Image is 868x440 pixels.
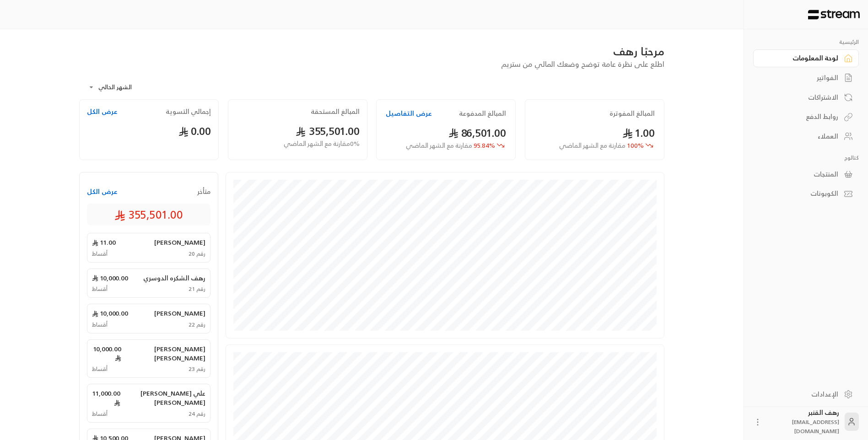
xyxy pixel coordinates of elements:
div: الشهر الحالي [84,75,152,99]
span: رقم 23 [189,365,205,373]
span: رهف الشكره الدوسري [143,274,205,283]
p: الرئيسية [753,38,859,46]
span: مقارنة مع الشهر الماضي [559,140,625,151]
span: مقارنة مع الشهر الماضي [406,140,472,151]
h2: المبالغ المدفوعة [459,109,506,118]
span: 1.00 [622,123,655,142]
div: الفواتير [765,73,838,82]
span: 100 % [559,141,644,150]
div: العملاء [765,132,838,141]
span: أقساط [92,365,108,373]
button: عرض التفاصيل [386,109,432,118]
span: [EMAIL_ADDRESS][DOMAIN_NAME] [792,417,839,436]
p: كتالوج [753,154,859,161]
button: عرض الكل [87,187,118,196]
div: الاشتراكات [765,93,838,102]
span: اطلع على نظرة عامة توضح وضعك المالي من ستريم [501,58,664,70]
a: الاشتراكات [753,88,859,106]
span: 11.00 [92,238,116,247]
h2: المبالغ المفوترة [609,109,655,118]
button: عرض الكل [87,107,118,116]
a: الفواتير [753,69,859,87]
a: روابط الدفع [753,108,859,126]
span: رقم 22 [189,321,205,328]
span: علي [PERSON_NAME] [PERSON_NAME] [120,389,205,407]
div: رهف القنبر [768,408,839,435]
img: Logo [807,10,861,20]
span: أقساط [92,410,108,418]
span: أقساط [92,285,108,293]
span: [PERSON_NAME] [154,309,205,318]
div: مرحبًا رهف [79,44,664,59]
a: الكوبونات [753,185,859,203]
a: المنتجات [753,165,859,183]
span: أقساط [92,250,108,258]
span: 86,501.00 [448,123,507,142]
div: لوحة المعلومات [765,54,838,63]
div: الكوبونات [765,189,838,198]
a: لوحة المعلومات [753,49,859,67]
span: 10,000.00 [92,274,128,283]
span: رقم 24 [189,410,205,418]
h2: المبالغ المستحقة [311,107,360,116]
div: الإعدادات [765,390,838,399]
a: العملاء [753,128,859,145]
span: رقم 20 [189,250,205,258]
div: المنتجات [765,170,838,179]
span: 95.84 % [406,141,495,150]
div: روابط الدفع [765,112,838,121]
span: 10,000.00 [92,309,128,318]
h2: إجمالي التسوية [166,107,211,116]
span: 10,000.00 [92,344,121,363]
span: 11,000.00 [92,389,120,407]
span: [PERSON_NAME] [PERSON_NAME] [121,344,205,363]
span: متأخر [197,187,210,196]
span: أقساط [92,321,108,328]
span: 355,501.00 [296,122,360,140]
span: 355,501.00 [114,207,183,222]
span: رقم 21 [189,285,205,293]
span: 0 % مقارنة مع الشهر الماضي [284,139,360,149]
span: [PERSON_NAME] [154,238,205,247]
a: الإعدادات [753,385,859,403]
span: 0.00 [178,122,211,140]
